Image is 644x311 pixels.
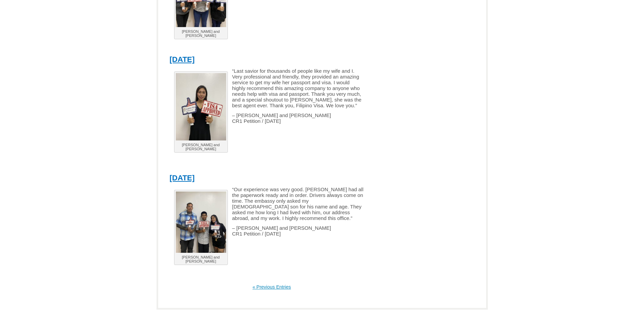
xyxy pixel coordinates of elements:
a: [DATE] [170,174,195,182]
p: [PERSON_NAME] and [PERSON_NAME] [176,255,226,263]
a: [DATE] [170,55,195,64]
p: [PERSON_NAME] and [PERSON_NAME] [176,29,226,38]
a: « Previous Entries [253,284,291,290]
p: “Last savior for thousands of people like my wife and I. Very professional and friendly, they pro... [170,68,364,108]
img: Mark Anthony [176,192,226,253]
span: – [PERSON_NAME] and [PERSON_NAME] CR1 Petition / [DATE] [232,112,331,124]
p: [PERSON_NAME] and [PERSON_NAME] [176,143,226,151]
img: John and Irene [176,73,226,140]
p: “Our experience was very good. [PERSON_NAME] had all the paperwork ready and in order. Drivers al... [170,186,364,221]
span: – [PERSON_NAME] and [PERSON_NAME] CR1 Petition / [DATE] [232,225,331,237]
